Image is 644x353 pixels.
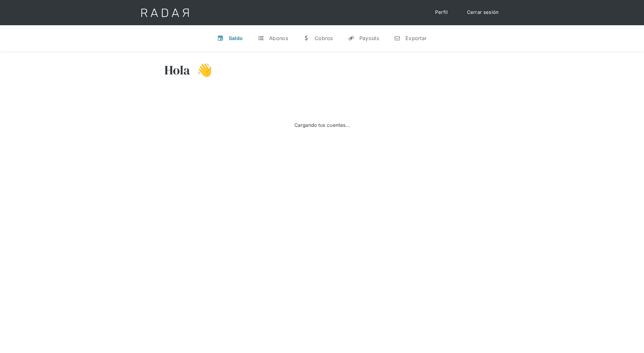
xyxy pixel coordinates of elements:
div: Saldo [229,35,243,41]
div: Exportar [405,35,427,41]
h3: 👋 [190,62,212,78]
a: Cerrar sesión [461,6,505,19]
div: n [394,35,400,41]
div: Cobros [315,35,333,41]
div: Cargando tus cuentas... [294,122,350,129]
h3: Hola [164,62,190,78]
div: Abonos [269,35,288,41]
div: y [348,35,354,41]
div: Payouts [359,35,379,41]
div: w [303,35,310,41]
div: t [258,35,264,41]
a: Perfil [429,6,454,19]
div: v [217,35,224,41]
